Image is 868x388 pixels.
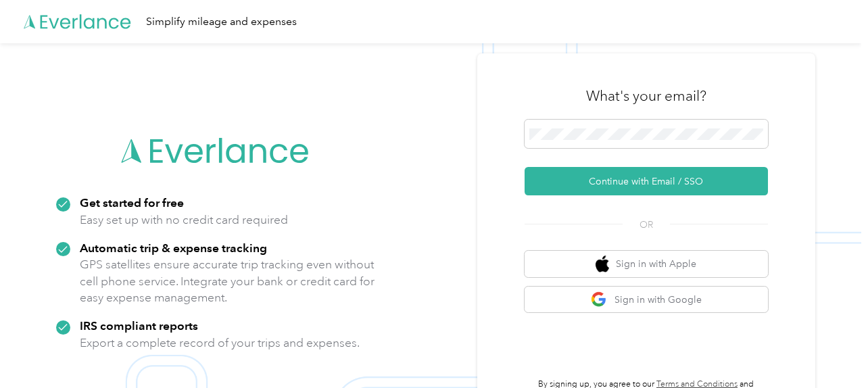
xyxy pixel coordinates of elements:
button: Continue with Email / SSO [525,167,768,195]
img: apple logo [596,256,609,272]
strong: Get started for free [80,195,184,210]
p: Easy set up with no credit card required [80,212,288,228]
h3: What's your email? [586,87,706,105]
button: apple logoSign in with Apple [525,251,768,277]
img: google logo [591,291,608,308]
button: google logoSign in with Google [525,287,768,313]
strong: Automatic trip & expense tracking [80,241,267,255]
div: Simplify mileage and expenses [146,14,297,30]
p: GPS satellites ensure accurate trip tracking even without cell phone service. Integrate your bank... [80,256,375,306]
strong: IRS compliant reports [80,318,198,333]
span: OR [623,218,670,232]
p: Export a complete record of your trips and expenses. [80,335,360,351]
